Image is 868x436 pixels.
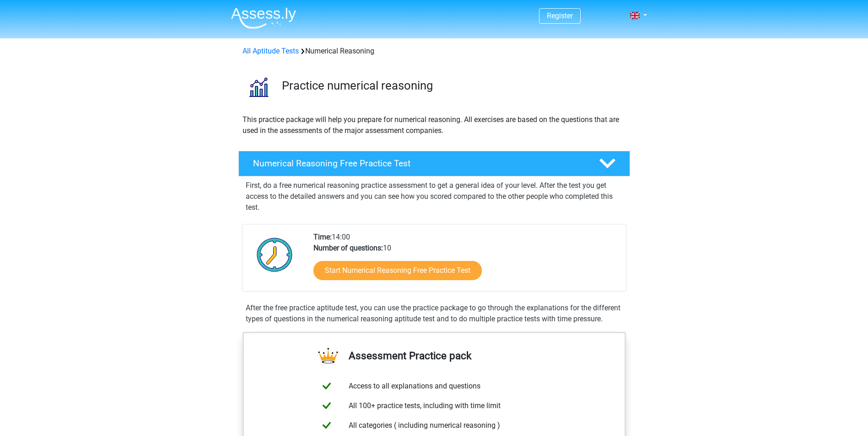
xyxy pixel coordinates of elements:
[243,47,299,55] a: All Aptitude Tests
[252,232,298,277] img: Clock
[239,46,630,57] div: Numerical Reasoning
[282,79,623,93] h3: Practice numerical reasoning
[235,151,634,176] a: Numerical Reasoning Free Practice Test
[313,261,482,280] a: Start Numerical Reasoning Free Practice Test
[547,11,573,20] a: Register
[243,114,626,136] p: This practice package will help you prepare for numerical reasoning. All exercises are based on t...
[246,180,623,213] p: First, do a free numerical reasoning practice assessment to get a general idea of your level. Aft...
[242,303,626,324] div: After the free practice aptitude test, you can use the practice package to go through the explana...
[313,233,332,241] b: Time:
[253,158,584,169] h4: Numerical Reasoning Free Practice Test
[307,232,625,291] div: 14:00 10
[313,244,383,252] b: Number of questions:
[239,68,278,106] img: numerical reasoning
[231,7,296,29] img: Assessly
